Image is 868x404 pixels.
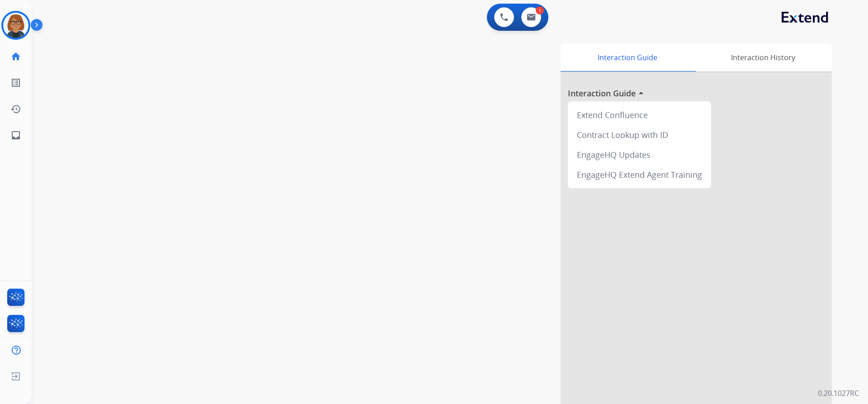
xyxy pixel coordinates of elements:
[571,105,708,125] div: Extend Confluence
[571,165,708,185] div: EngageHQ Extend Agent Training
[10,51,21,62] mat-icon: home
[536,6,544,14] div: 1
[571,125,708,145] div: Contract Lookup with ID
[10,130,21,141] mat-icon: inbox
[3,13,28,38] img: avatar
[561,43,694,71] div: Interaction Guide
[818,388,859,399] p: 0.20.1027RC
[571,145,708,165] div: EngageHQ Updates
[10,104,21,114] mat-icon: history
[10,77,21,88] mat-icon: list_alt
[694,43,832,71] div: Interaction History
